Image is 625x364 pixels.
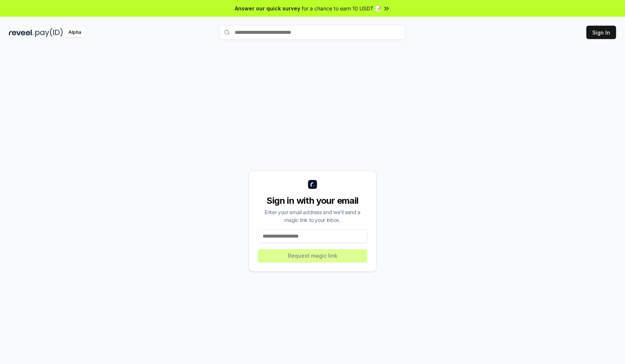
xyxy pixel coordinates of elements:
[258,195,367,207] div: Sign in with your email
[9,28,34,37] img: reveel_dark
[258,208,367,224] div: Enter your email address and we’ll send a magic link to your inbox.
[302,4,381,12] span: for a chance to earn 10 USDT 📝
[235,4,300,12] span: Answer our quick survey
[586,26,616,39] button: Sign In
[64,28,85,37] div: Alpha
[308,180,317,189] img: logo_small
[35,28,63,37] img: pay_id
